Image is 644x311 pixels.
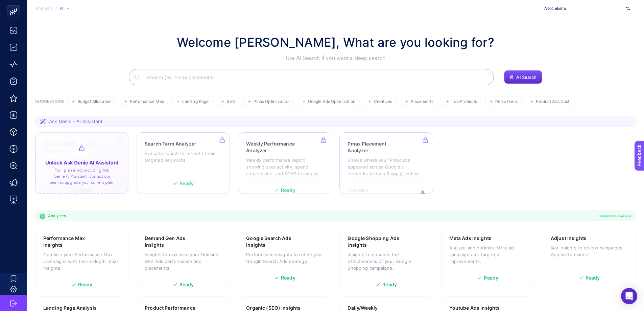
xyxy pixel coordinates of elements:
a: Google Search Ads InsightsPerformance insights to refine your Google Search Ads strategy.Ready [238,227,331,288]
h3: Google Shopping Ads Insights [348,235,404,248]
h3: Google Search Ads Insights [246,235,302,248]
span: Ready [180,282,194,287]
p: Key insights to review campaigns App performance [551,244,628,258]
span: Placements [411,99,433,104]
h3: Adjust Insights [551,235,587,242]
h3: SUGGESTIONS [35,99,65,107]
img: svg%3e [626,5,630,12]
span: 11 analyzes available [598,213,631,219]
span: Analysis [35,6,53,11]
span: A101 ekstra [544,6,623,11]
a: Demand Gen Ads InsightsInsights to maximize your Demand Gen Ads performance and placements.Ready [137,227,230,288]
a: Google Shopping Ads InsightsInsights to enhance the effectiveness of your Google Shopping campaig... [339,227,433,288]
a: Product Performance AnalyzerIdentify underperforming products and focus on high-converting items ... [35,132,128,194]
span: AI Search [516,74,536,80]
p: Insights to enhance the effectiveness of your Google Shopping campaigns. [348,251,425,271]
span: / [55,5,57,11]
button: AI Search [504,70,542,84]
span: Budget Allocation [77,99,112,104]
div: Open Intercom Messenger [621,288,637,304]
a: Performance Max InsightsOptimize your Performance Max Campaigns with the in-depth pmax insights.R... [35,227,128,288]
h3: Meta Ads Insights [449,235,492,242]
h3: Performance Max Insights [43,235,99,248]
p: Analyze and optimize Meta ad campaigns for targeted improvements. [449,244,526,265]
a: Pmax Placement AnalyzerShows where your Pmax ads appeared across Google's networks (videos & apps... [339,132,433,194]
a: Search Term AnalyzerEvaluate search terms with their targeted keywordsReady [137,132,230,194]
p: Performance insights to refine your Google Search Ads strategy. [246,251,323,265]
p: Insights to maximize your Demand Gen Ads performance and placements. [145,251,222,271]
span: Ready [586,275,600,280]
span: Creatives [374,99,392,104]
span: Top Products [452,99,477,104]
span: Ready [281,275,295,280]
span: Ready [484,275,498,280]
span: Pmax Optimization [254,99,290,104]
span: Analyzes [48,213,66,219]
p: Use AI Search if you want a deep search [177,54,494,62]
span: SEO [227,99,235,104]
span: Ready [382,282,397,287]
a: Adjust InsightsKey insights to review campaigns App performanceReady [543,227,636,288]
span: Performance Max [130,99,164,104]
span: Ready [78,282,93,287]
a: Meta Ads InsightsAnalyze and optimize Meta ad campaigns for targeted improvements.Ready [441,227,534,288]
span: Google Ads Optimization [308,99,356,104]
span: Ask Genie - AI Assistant [49,118,102,125]
a: Weekly Performance AnalyzerWeekly performance report showing user activity, spend, conversions, a... [238,132,331,194]
span: Product Ads Cost [536,99,569,104]
h1: Welcome [PERSON_NAME], What are you looking for? [177,33,494,51]
span: Landing Page [182,99,209,104]
div: All [60,6,69,11]
p: Optimize your Performance Max Campaigns with the in-depth pmax insights. [43,251,120,271]
span: Pmax terms [495,99,518,104]
input: Search [142,68,488,87]
span: Feedback [4,2,26,7]
h3: Demand Gen Ads Insights [145,235,200,248]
